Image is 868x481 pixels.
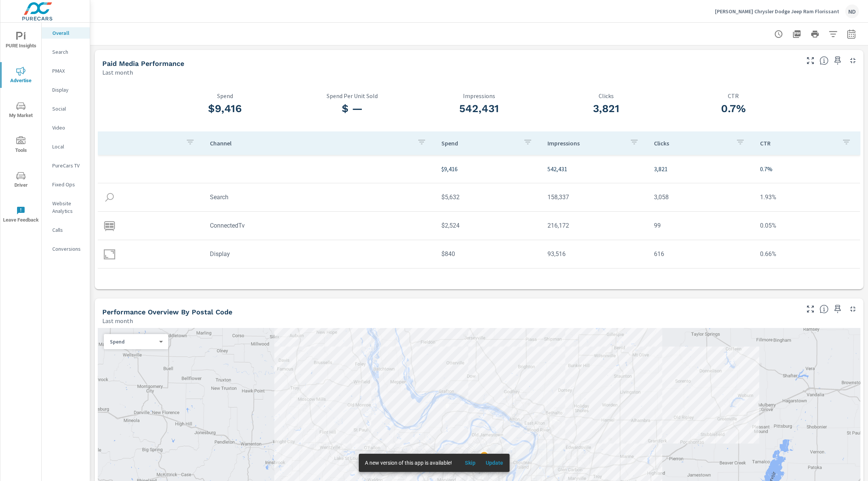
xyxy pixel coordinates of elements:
[3,67,39,85] span: Advertise
[20,44,27,50] img: tab_domain_overview_orange.svg
[541,244,647,264] td: 93,516
[3,206,39,225] span: Leave Feedback
[654,139,730,147] p: Clicks
[20,20,83,26] div: Domain: [DOMAIN_NAME]
[847,55,859,67] button: Minimize Widget
[3,171,39,190] span: Driver
[365,460,452,466] span: A new version of this app is available!
[715,8,839,15] p: [PERSON_NAME] Chrysler Dodge Jeep Ram Florissant
[832,55,844,67] span: Save this to your personalized report
[789,27,804,42] button: "Export Report to PDF"
[52,162,84,169] p: PureCars TV
[670,102,797,115] h3: 0.7%
[648,187,754,207] td: 3,058
[485,459,504,466] span: Update
[52,181,84,188] p: Fixed Ops
[543,102,670,115] h3: 3,821
[102,308,232,316] h5: Performance Overview By Postal Code
[52,29,84,37] p: Overall
[3,136,39,155] span: Tools
[288,102,416,115] h3: $ —
[104,220,115,231] img: icon-connectedtv.svg
[0,23,41,232] div: nav menu
[42,243,90,255] div: Conversions
[547,164,641,173] p: 542,431
[804,303,816,315] button: Make Fullscreen
[110,338,156,345] p: Spend
[102,316,133,325] p: Last month
[3,32,39,50] span: PURE Insights
[161,92,289,99] p: Spend
[458,457,482,469] button: Skip
[204,187,435,207] td: Search
[52,105,84,112] p: Social
[21,12,37,18] div: v 4.0.25
[416,102,543,115] h3: 542,431
[204,244,435,264] td: Display
[754,187,860,207] td: 1.93%
[754,273,860,292] td: 0.06%
[435,244,541,264] td: $840
[52,245,84,253] p: Conversions
[102,59,184,67] h5: Paid Media Performance
[648,244,754,264] td: 616
[547,139,623,147] p: Impressions
[435,273,541,292] td: $420
[84,45,128,50] div: Keywords by Traffic
[52,48,84,56] p: Search
[42,84,90,95] div: Display
[204,216,435,235] td: ConnectedTv
[104,192,115,203] img: icon-search.svg
[42,46,90,58] div: Search
[52,67,84,75] p: PMAX
[820,305,829,314] span: Understand performance data by postal code. Individual postal codes can be selected and expanded ...
[204,273,435,292] td: Video
[461,459,479,466] span: Skip
[104,338,162,345] div: Spend
[52,200,84,215] p: Website Analytics
[754,244,860,264] td: 0.66%
[541,187,647,207] td: 158,337
[52,86,84,94] p: Display
[42,122,90,133] div: Video
[52,143,84,150] p: Local
[648,273,754,292] td: 48
[12,12,18,18] img: logo_orange.svg
[820,56,829,65] span: Understand performance metrics over the selected time range.
[52,226,84,234] p: Calls
[42,103,90,114] div: Social
[826,27,841,42] button: Apply Filters
[42,198,90,217] div: Website Analytics
[52,124,84,131] p: Video
[42,27,90,39] div: Overall
[42,141,90,152] div: Local
[760,139,836,147] p: CTR
[42,65,90,77] div: PMAX
[541,273,647,292] td: 74,406
[75,44,81,50] img: tab_keywords_by_traffic_grey.svg
[435,187,541,207] td: $5,632
[29,45,68,50] div: Domain Overview
[416,92,543,99] p: Impressions
[845,5,859,18] div: ND
[3,102,39,120] span: My Market
[102,68,133,77] p: Last month
[161,102,289,115] h3: $9,416
[12,20,18,26] img: website_grey.svg
[832,303,844,315] span: Save this to your personalized report
[760,164,854,173] p: 0.7%
[435,216,541,235] td: $2,524
[288,92,416,99] p: Spend Per Unit Sold
[648,216,754,235] td: 99
[670,92,797,99] p: CTR
[210,139,411,147] p: Channel
[543,92,670,99] p: Clicks
[807,27,823,42] button: Print Report
[754,216,860,235] td: 0.05%
[482,457,507,469] button: Update
[42,224,90,236] div: Calls
[42,160,90,171] div: PureCars TV
[104,248,115,260] img: icon-display.svg
[541,216,647,235] td: 216,172
[42,179,90,190] div: Fixed Ops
